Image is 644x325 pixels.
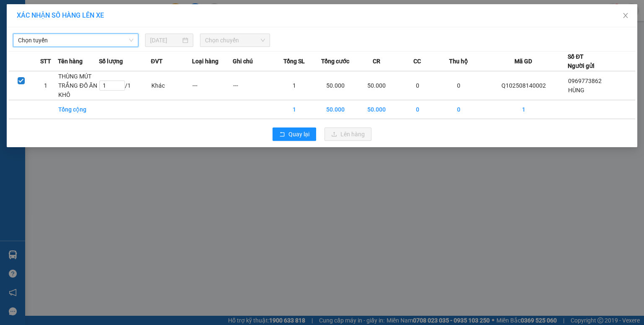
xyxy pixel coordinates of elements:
[279,131,285,138] span: rollback
[288,130,309,139] span: Quay lại
[17,11,104,19] span: XÁC NHẬN SỐ HÀNG LÊN XE
[438,71,479,100] td: 0
[192,57,218,66] span: Loại hàng
[205,34,265,47] span: Chọn chuyến
[274,71,315,100] td: 1
[150,36,181,45] input: 13/08/2025
[438,100,479,119] td: 0
[622,12,629,19] span: close
[58,71,99,100] td: THÙNG MÚT TRẮNG ĐỒ ĂN KHÔ
[397,100,438,119] td: 0
[283,57,305,66] span: Tổng SL
[514,57,532,66] span: Mã GD
[99,57,123,66] span: Số lượng
[151,71,192,100] td: Khác
[397,71,438,100] td: 0
[568,52,595,70] div: Số ĐT Người gửi
[34,71,58,100] td: 1
[413,57,421,66] span: CC
[18,34,133,47] span: Chọn tuyến
[192,71,233,100] td: ---
[568,78,602,84] span: 0969773862
[479,100,568,119] td: 1
[151,57,163,66] span: ĐVT
[373,57,380,66] span: CR
[233,57,253,66] span: Ghi chú
[273,127,316,141] button: rollbackQuay lại
[58,57,83,66] span: Tên hàng
[356,71,397,100] td: 50.000
[315,71,356,100] td: 50.000
[58,100,99,119] td: Tổng cộng
[614,4,637,28] button: Close
[315,100,356,119] td: 50.000
[321,57,349,66] span: Tổng cước
[449,57,468,66] span: Thu hộ
[325,127,371,141] button: uploadLên hàng
[274,100,315,119] td: 1
[40,57,51,66] span: STT
[99,71,151,100] td: / 1
[568,87,584,94] span: HÙNG
[356,100,397,119] td: 50.000
[479,71,568,100] td: Q102508140002
[233,71,274,100] td: ---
